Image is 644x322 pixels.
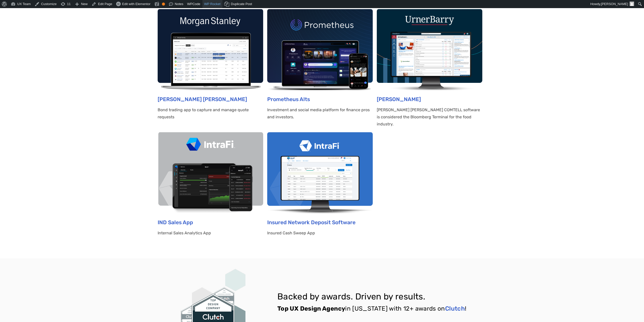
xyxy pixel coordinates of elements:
[445,305,465,312] a: Clutch
[267,9,373,90] img: Prometheus Alts
[377,96,421,102] a: [PERSON_NAME]
[619,298,644,322] iframe: Chat Widget
[158,230,263,237] p: Internal Sales Analytics App
[267,132,373,213] img: IntraFi cash sweep software
[158,106,263,121] p: Bond trading app to capture and manage quote requests
[158,219,193,225] a: IND Sales App
[122,2,151,6] span: Edit with Elementor
[158,96,247,102] a: [PERSON_NAME] [PERSON_NAME]
[267,230,373,237] p: Insured Cash Sweep App
[162,3,165,6] div: OK
[377,106,482,128] p: [PERSON_NAME] [PERSON_NAME] COMTELL software is considered the Bloomberg Terminal for the food in...
[267,219,356,225] a: Insured Network Deposit Software
[158,132,263,213] img: IND Sales App
[601,2,628,6] span: [PERSON_NAME]
[267,106,373,121] p: Investment and social media platform for finance pros and investors.
[277,305,475,313] p: in [US_STATE] with 12+ awards on !
[377,9,482,90] img: Urner Barry
[267,96,310,102] a: Prometheus Alts
[6,70,197,75] span: Subscribe to UX Team newsletter.
[277,305,345,312] strong: Top UX Design Agency
[277,291,425,302] span: Backed by awards. Driven by results.
[1,71,5,74] input: Subscribe to UX Team newsletter.
[99,0,117,5] span: Last Name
